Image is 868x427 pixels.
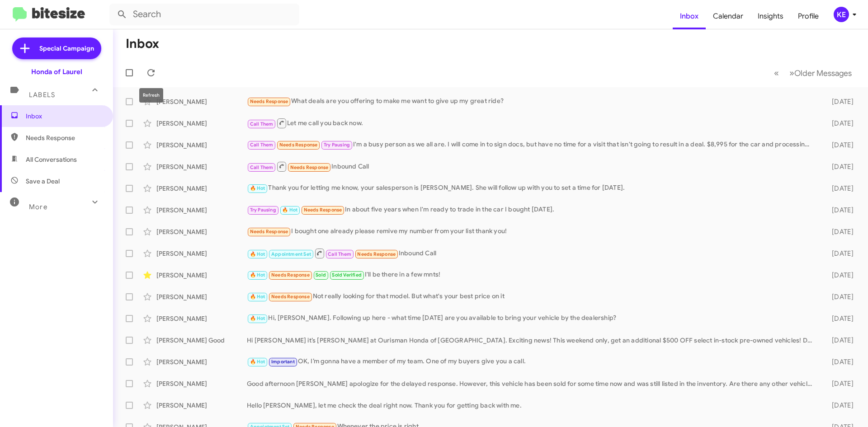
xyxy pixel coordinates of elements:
[156,162,247,171] div: [PERSON_NAME]
[271,251,311,257] span: Appointment Set
[290,164,329,170] span: Needs Response
[271,272,310,278] span: Needs Response
[304,207,342,213] span: Needs Response
[791,3,826,29] a: Profile
[817,97,861,106] div: [DATE]
[769,64,784,82] button: Previous
[139,88,163,103] div: Refresh
[247,291,817,302] div: Not really looking for that model. But what's your best price on it
[26,177,60,186] span: Save a Deal
[247,183,817,193] div: Thank you for letting me know, your salesperson is [PERSON_NAME]. She will follow up with you to ...
[324,142,350,148] span: Try Pausing
[247,357,817,367] div: OK, I’m gonna have a member of my team. One of my buyers give you a call.
[279,142,318,148] span: Needs Response
[250,359,265,365] span: 🔥 Hot
[250,164,274,170] span: Call Them
[247,313,817,324] div: Hi, [PERSON_NAME]. Following up here - what time [DATE] are you available to bring your vehicle b...
[817,401,861,410] div: [DATE]
[794,68,852,78] span: Older Messages
[126,37,159,51] h1: Inbox
[817,227,861,236] div: [DATE]
[247,226,817,237] div: I bought one already please remive my number from your list thank you!
[156,379,247,388] div: [PERSON_NAME]
[250,294,265,300] span: 🔥 Hot
[817,206,861,215] div: [DATE]
[774,67,779,79] span: «
[784,64,857,82] button: Next
[156,271,247,280] div: [PERSON_NAME]
[817,271,861,280] div: [DATE]
[250,272,265,278] span: 🔥 Hot
[31,67,82,76] div: Honda of Laurel
[156,119,247,128] div: [PERSON_NAME]
[247,401,817,410] div: Hello [PERSON_NAME], let me check the deal right now. Thank you for getting back with me.
[156,206,247,215] div: [PERSON_NAME]
[826,7,858,22] button: KE
[12,38,101,59] a: Special Campaign
[156,141,247,150] div: [PERSON_NAME]
[817,336,861,345] div: [DATE]
[250,142,274,148] span: Call Them
[817,162,861,171] div: [DATE]
[26,133,103,142] span: Needs Response
[250,185,265,191] span: 🔥 Hot
[316,272,326,278] span: Sold
[706,3,750,29] a: Calendar
[817,184,861,193] div: [DATE]
[156,401,247,410] div: [PERSON_NAME]
[109,4,299,25] input: Search
[271,359,295,365] span: Important
[250,315,265,321] span: 🔥 Hot
[156,249,247,258] div: [PERSON_NAME]
[247,117,817,129] div: Let me call you back now.
[834,7,849,22] div: KE
[156,227,247,236] div: [PERSON_NAME]
[817,141,861,150] div: [DATE]
[357,251,396,257] span: Needs Response
[247,161,817,172] div: Inbound Call
[769,64,857,82] nav: Page navigation example
[26,112,103,121] span: Inbox
[247,248,817,259] div: Inbound Call
[156,357,247,366] div: [PERSON_NAME]
[247,205,817,215] div: In about five years when I'm ready to trade in the car I bought [DATE].
[26,155,77,164] span: All Conversations
[817,314,861,323] div: [DATE]
[817,119,861,128] div: [DATE]
[156,336,247,345] div: [PERSON_NAME] Good
[156,292,247,301] div: [PERSON_NAME]
[282,207,297,213] span: 🔥 Hot
[29,203,47,211] span: More
[247,379,817,388] div: Good afternoon [PERSON_NAME] apologize for the delayed response. However, this vehicle has been s...
[156,97,247,106] div: [PERSON_NAME]
[250,99,288,104] span: Needs Response
[156,314,247,323] div: [PERSON_NAME]
[247,270,817,280] div: I'll be there in a few mnts!
[789,67,794,79] span: »
[29,91,55,99] span: Labels
[817,292,861,301] div: [DATE]
[250,207,276,213] span: Try Pausing
[332,272,362,278] span: Sold Verified
[750,3,791,29] a: Insights
[247,96,817,107] div: What deals are you offering to make me want to give up my great ride?
[328,251,351,257] span: Call Them
[250,121,274,127] span: Call Them
[817,357,861,366] div: [DATE]
[673,3,706,29] a: Inbox
[817,249,861,258] div: [DATE]
[39,44,94,53] span: Special Campaign
[817,379,861,388] div: [DATE]
[247,336,817,345] div: Hi [PERSON_NAME] it’s [PERSON_NAME] at Ourisman Honda of [GEOGRAPHIC_DATA]. Exciting news! This w...
[156,184,247,193] div: [PERSON_NAME]
[247,140,817,150] div: I'm a busy person as we all are. I will come in to sign docs, but have no time for a visit that i...
[250,229,288,235] span: Needs Response
[250,251,265,257] span: 🔥 Hot
[271,294,310,300] span: Needs Response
